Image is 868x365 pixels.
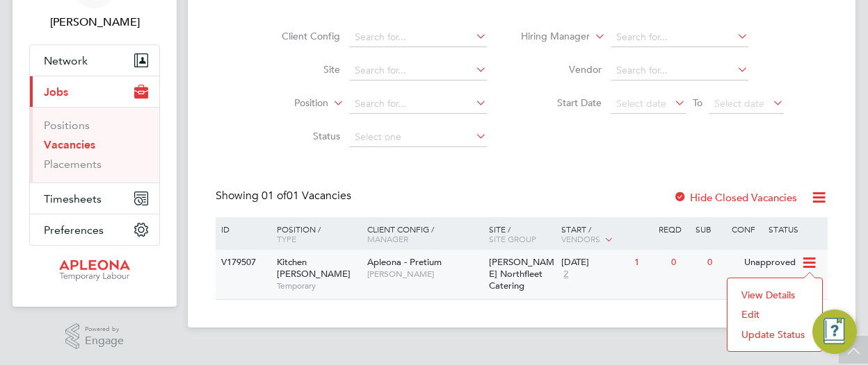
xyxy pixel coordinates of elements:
span: Powered by [85,323,124,335]
button: Engage Resource Center [812,309,857,354]
span: Type [277,233,296,244]
div: Status [765,217,826,241]
div: ID [218,217,266,241]
input: Search for... [350,61,487,80]
span: Site Group [489,233,536,244]
div: 1 [631,250,667,275]
label: Start Date [522,96,602,109]
span: Temporary [277,280,360,291]
div: Start / [558,217,655,252]
span: [PERSON_NAME] [367,269,482,280]
span: Select date [714,97,764,110]
input: Search for... [611,61,748,80]
div: Showing [216,189,354,203]
div: Position / [266,217,364,251]
div: [DATE] [561,257,627,269]
span: [PERSON_NAME] Northfleet Catering [489,256,554,291]
li: Update Status [734,325,815,344]
a: Vacancies [44,138,95,151]
span: Michael Hulme [29,14,160,31]
label: Status [260,130,340,142]
span: Engage [85,335,124,347]
a: Positions [44,119,90,132]
a: Placements [44,158,102,171]
div: 0 [668,250,704,275]
input: Search for... [350,28,487,47]
input: Select one [350,128,487,147]
button: Preferences [30,214,159,245]
div: Reqd [655,217,691,241]
input: Search for... [350,94,487,114]
span: Kitchen [PERSON_NAME] [277,256,351,280]
div: Sub [692,217,728,241]
button: Network [30,45,159,76]
div: Conf [728,217,764,241]
a: Powered byEngage [65,323,124,350]
div: Jobs [30,107,159,182]
span: To [689,94,707,112]
span: Apleona - Pretium [367,256,442,268]
span: 01 of [262,189,287,203]
div: V179507 [218,250,266,275]
div: Site / [485,217,558,251]
span: Vendors [561,233,600,244]
input: Search for... [611,28,748,47]
label: Client Config [260,30,340,42]
div: 0 [704,250,740,275]
label: Hiring Manager [510,30,590,44]
span: Preferences [44,223,104,237]
button: Timesheets [30,183,159,214]
a: Go to home page [29,260,160,282]
label: Position [248,96,328,110]
img: apleona-logo-retina.png [59,260,130,282]
span: Timesheets [44,192,102,205]
li: Edit [734,305,815,324]
span: 2 [561,269,570,280]
label: Vendor [522,63,602,76]
label: Site [260,63,340,76]
span: 01 Vacancies [262,189,351,203]
label: Hide Closed Vacancies [673,191,797,204]
div: Client Config / [364,217,485,251]
span: Jobs [44,85,68,99]
span: Manager [367,233,408,244]
div: Unapproved [741,250,801,275]
span: Select date [616,97,666,110]
li: View Details [734,285,815,305]
button: Jobs [30,76,159,107]
span: Network [44,54,88,67]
